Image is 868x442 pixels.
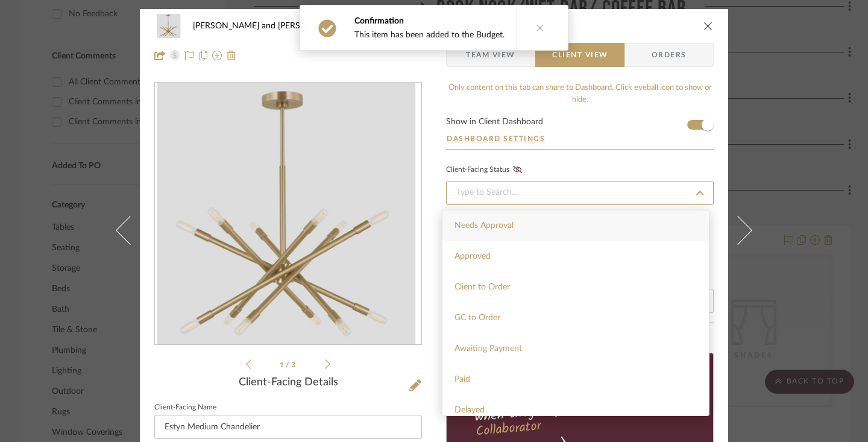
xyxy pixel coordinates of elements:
div: Client-Facing Details [154,376,422,390]
span: GC to Order [454,314,500,322]
span: Client View [552,43,608,67]
span: [PERSON_NAME] and [PERSON_NAME] (Copy) [193,22,379,30]
span: 3 [291,361,297,368]
button: close [703,21,714,31]
input: Type to Search… [446,181,714,205]
div: Confirmation [354,15,505,27]
span: Delayed [454,406,485,414]
div: 0 [155,83,421,345]
img: Remove from project [227,51,236,60]
span: Approved [454,252,491,260]
span: Awaiting Payment [454,344,522,353]
span: Needs Approval [454,221,514,230]
div: Client-Facing Status [446,164,526,176]
img: 6748cbdc-8354-4bd2-949f-1e080256a763_436x436.jpg [157,83,419,345]
input: Enter Client-Facing Item Name [154,415,422,439]
div: Only content on this tab can share to Dashboard. Click eyeball icon to show or hide. [446,82,714,106]
span: Paid [454,375,470,384]
span: 1 [280,361,286,368]
label: Client-Facing Name [154,405,216,411]
img: 6748cbdc-8354-4bd2-949f-1e080256a763_48x40.jpg [154,14,183,38]
span: / [286,361,291,368]
span: Orders [638,43,700,67]
span: Client to Order [454,283,510,291]
button: Dashboard Settings [446,133,546,144]
div: This item has been added to the Budget. [354,30,505,40]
